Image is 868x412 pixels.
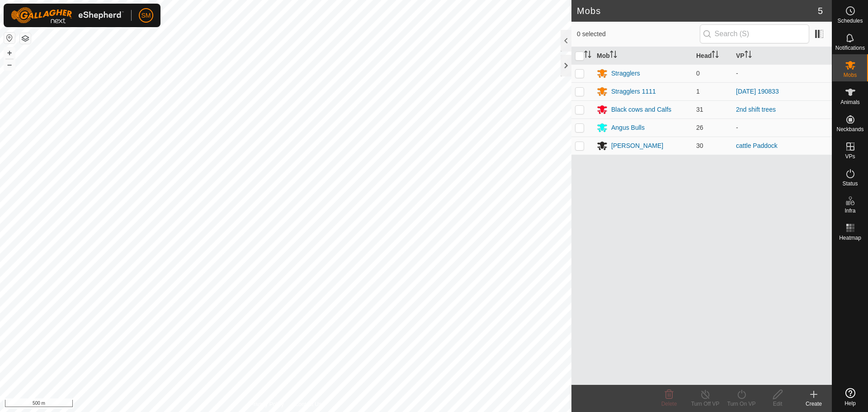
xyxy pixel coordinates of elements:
div: [PERSON_NAME] [611,141,663,151]
a: 2nd shift trees [736,106,776,113]
div: Black cows and Calfs [611,105,671,114]
p-sorticon: Activate to sort [745,52,752,59]
span: 0 [696,70,700,77]
button: + [4,47,15,58]
td: - [732,64,832,82]
span: 26 [696,124,703,131]
input: Search (S) [700,24,809,43]
th: VP [732,47,832,65]
div: Turn On VP [723,400,759,408]
div: Edit [759,400,796,408]
span: SM [142,11,151,20]
a: Contact Us [295,400,321,408]
span: Delete [661,401,677,407]
p-sorticon: Activate to sort [584,52,591,59]
th: Mob [593,47,693,65]
span: Help [844,401,856,406]
td: - [732,118,832,137]
span: Animals [840,99,860,105]
span: Heatmap [839,235,861,241]
span: Mobs [844,72,857,78]
img: Gallagher Logo [11,7,124,24]
div: Angus Bulls [611,123,645,133]
span: 0 selected [577,29,700,39]
a: Help [832,384,868,410]
span: 5 [818,4,823,18]
a: cattle Paddock [736,142,778,149]
button: Map Layers [20,33,31,44]
span: Neckbands [836,127,863,132]
span: Status [842,181,858,186]
div: Turn Off VP [687,400,723,408]
p-sorticon: Activate to sort [610,52,617,59]
button: – [4,59,15,70]
span: 1 [696,88,700,95]
span: Schedules [837,18,863,24]
a: Privacy Policy [250,400,284,408]
button: Reset Map [4,33,15,43]
span: Notifications [835,45,865,51]
div: Stragglers [611,69,640,78]
p-sorticon: Activate to sort [712,52,719,59]
span: Infra [844,208,855,213]
span: 30 [696,142,703,149]
a: [DATE] 190833 [736,88,779,95]
div: Create [796,400,832,408]
th: Head [693,47,732,65]
span: 31 [696,106,703,113]
span: VPs [845,154,855,159]
h2: Mobs [577,5,818,16]
div: Stragglers 1111 [611,87,656,96]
